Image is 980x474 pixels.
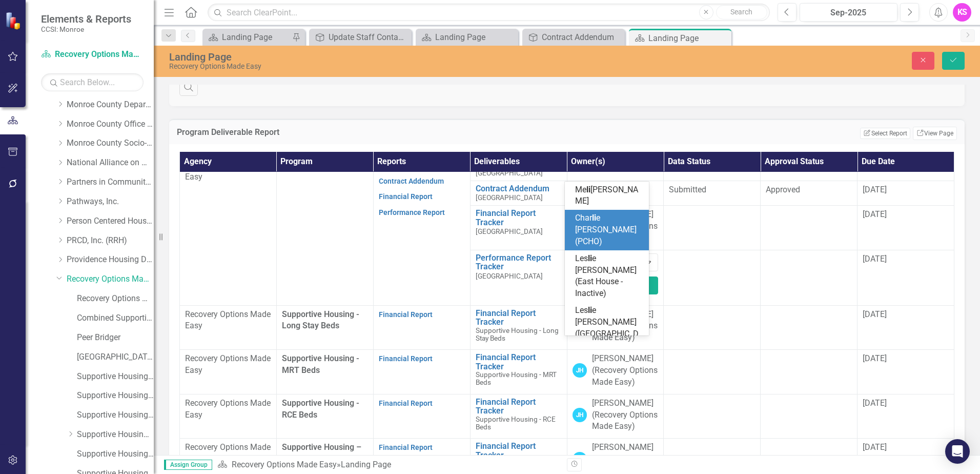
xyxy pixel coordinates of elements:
[476,184,562,193] a: Contract Addendum
[863,442,887,452] span: [DATE]
[205,31,290,44] a: Landing Page
[164,460,212,470] span: Assign Group
[77,351,154,363] a: [GEOGRAPHIC_DATA]
[863,353,887,363] span: [DATE]
[169,63,615,70] div: Recovery Options Made Easy
[476,227,543,235] span: [GEOGRAPHIC_DATA]
[476,209,562,227] a: Financial Report Tracker
[476,442,562,460] a: Financial Report Tracker
[542,31,622,44] div: Contract Addendum
[573,363,587,378] div: JH
[476,309,562,327] a: Financial Report Tracker
[67,118,154,130] a: Monroe County Office of Mental Health
[575,213,637,246] span: Char e [PERSON_NAME] (PCHO)
[863,398,887,408] span: [DATE]
[5,12,23,30] img: ClearPoint Strategy
[379,192,433,201] a: Financial Report
[863,309,887,319] span: [DATE]
[592,213,596,223] span: li
[800,3,897,22] button: Sep-2025
[592,398,659,433] div: [PERSON_NAME] (Recovery Options Made Easy)
[586,185,590,194] span: li
[863,209,887,219] span: [DATE]
[222,31,290,44] div: Landing Page
[77,448,154,460] a: Supportive Housing Combined Non-Reinvestment
[588,253,592,263] span: li
[282,398,359,420] span: Supportive Housing - RCE Beds
[329,31,409,44] div: Update Staff Contacts and Website Link on Agency Landing Page
[863,254,887,264] span: [DATE]
[525,31,622,44] a: Contract Addendum
[41,25,131,33] small: CCSI: Monroe
[766,185,800,194] span: Approved
[573,452,587,466] div: JH
[67,157,154,169] a: National Alliance on Mental Illness
[418,31,516,44] a: Landing Page
[185,309,271,332] p: Recovery Options Made Easy
[435,31,516,44] div: Landing Page
[592,353,659,388] div: [PERSON_NAME] (Recovery Options Made Easy)
[41,73,144,91] input: Search Below...
[913,127,957,140] a: View Page
[67,196,154,208] a: Pathways, Inc.
[379,399,433,407] a: Financial Report
[863,185,887,194] span: [DATE]
[77,293,154,305] a: Recovery Options Made Easy (MCOMH Internal)
[77,429,154,441] a: Supportive Housing – Regular Beds
[648,32,729,45] div: Landing Page
[476,353,562,371] a: Financial Report Tracker
[282,353,359,375] span: Supportive Housing - MRT Beds
[67,176,154,188] a: Partners in Community Development
[379,354,433,363] a: Financial Report
[67,99,154,111] a: Monroe County Department of Social Services
[588,305,592,315] span: li
[379,177,444,185] a: Contract Addendum
[476,398,562,416] a: Financial Report Tracker
[77,390,154,402] a: Supportive Housing - MRT Beds
[945,439,970,464] div: Open Intercom Messenger
[575,305,639,350] span: Les e [PERSON_NAME] ([GEOGRAPHIC_DATA])
[476,253,562,271] a: Performance Report Tracker
[379,208,445,216] a: Performance Report
[379,310,433,319] a: Financial Report
[77,332,154,344] a: Peer Bridger
[77,409,154,421] a: Supportive Housing - RCE Beds
[716,5,767,19] button: Search
[476,370,557,386] span: Supportive Housing - MRT Beds
[953,3,971,22] button: KS
[67,215,154,227] a: Person Centered Housing Options, Inc.
[476,415,556,431] span: Supportive Housing - RCE Beds
[860,128,910,139] button: Select Report
[185,398,271,421] p: Recovery Options Made Easy
[41,13,131,25] span: Elements & Reports
[476,169,543,177] span: [GEOGRAPHIC_DATA]
[232,460,337,469] a: Recovery Options Made Easy
[282,309,359,331] span: Supportive Housing - Long Stay Beds
[77,312,154,324] a: Combined Supportive Housing
[575,185,638,206] span: Me [PERSON_NAME]
[169,51,615,63] div: Landing Page
[77,371,154,383] a: Supportive Housing - Long Stay Beds
[476,193,543,202] span: [GEOGRAPHIC_DATA]
[341,460,391,469] div: Landing Page
[476,272,543,280] span: [GEOGRAPHIC_DATA]
[67,273,154,285] a: Recovery Options Made Easy
[379,443,433,451] a: Financial Report
[573,408,587,422] div: JH
[575,253,637,299] span: Les e [PERSON_NAME] (East House - Inactive)
[312,31,409,44] a: Update Staff Contacts and Website Link on Agency Landing Page
[669,185,706,194] span: Submitted
[208,4,770,22] input: Search ClearPoint...
[185,442,271,465] p: Recovery Options Made Easy
[67,254,154,266] a: Providence Housing Development Corporation
[67,235,154,247] a: PRCD, Inc. (RRH)
[41,49,144,61] a: Recovery Options Made Easy
[67,137,154,149] a: Monroe County Socio-Legal Center
[217,459,559,471] div: »
[803,7,894,19] div: Sep-2025
[177,128,578,137] h3: Program Deliverable Report
[730,8,752,16] span: Search
[185,353,271,377] p: Recovery Options Made Easy
[476,326,559,342] span: Supportive Housing - Long Stay Beds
